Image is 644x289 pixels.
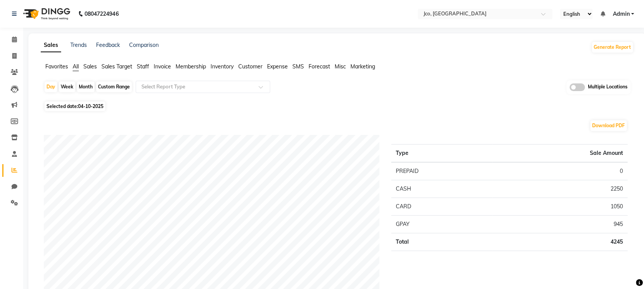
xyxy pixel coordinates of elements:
td: 1050 [493,198,627,215]
td: 4245 [493,233,627,251]
span: Sales Target [101,63,132,70]
span: All [73,63,79,70]
a: Sales [41,38,61,52]
td: CARD [391,198,493,215]
span: Customer [238,63,262,70]
td: Total [391,233,493,251]
button: Download PDF [590,120,627,131]
span: Sales [83,63,97,70]
span: Selected date: [45,101,105,111]
td: PREPAID [391,162,493,180]
td: 2250 [493,180,627,198]
div: Day [45,81,57,92]
td: 0 [493,162,627,180]
span: Favorites [45,63,68,70]
b: 08047224946 [85,3,118,25]
img: logo [20,3,72,25]
td: CASH [391,180,493,198]
span: 04-10-2025 [78,103,103,109]
div: Month [77,81,95,92]
td: GPAY [391,215,493,233]
span: Misc [335,63,346,70]
th: Sale Amount [493,144,627,162]
span: Forecast [309,63,330,70]
span: Invoice [154,63,171,70]
a: Trends [70,42,87,48]
td: 945 [493,215,627,233]
a: Comparison [129,42,159,48]
span: SMS [292,63,304,70]
th: Type [391,144,493,162]
span: Admin [612,10,629,18]
button: Generate Report [592,42,633,53]
span: Staff [137,63,149,70]
div: Custom Range [96,81,132,92]
span: Marketing [350,63,375,70]
span: Multiple Locations [588,83,627,91]
a: Feedback [96,42,120,48]
span: Inventory [211,63,234,70]
span: Expense [267,63,288,70]
span: Membership [176,63,206,70]
div: Week [59,81,75,92]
